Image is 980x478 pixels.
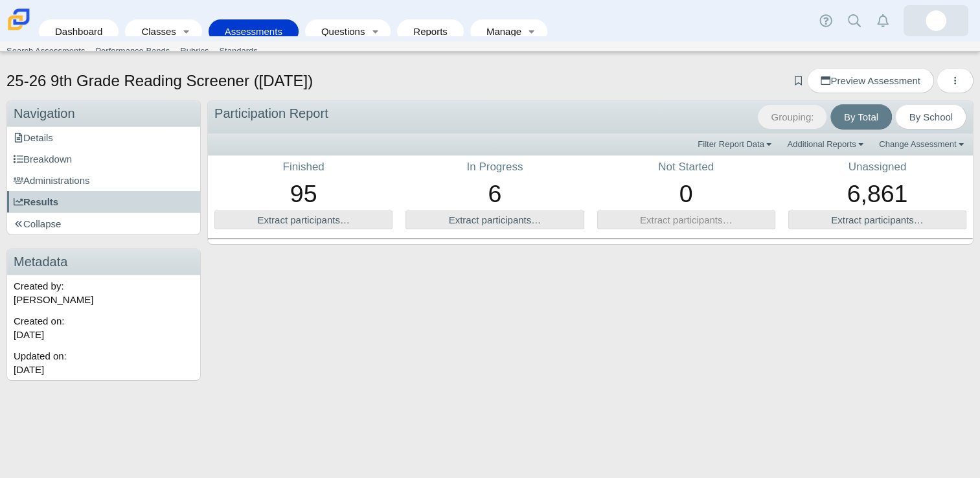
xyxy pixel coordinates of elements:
[7,127,200,148] a: Details
[7,170,200,191] a: Administrations
[7,310,200,345] div: Created on:
[14,106,75,120] span: Navigation
[405,159,584,175] h3: In Progress
[14,218,61,229] span: Collapse
[449,214,541,225] a: Extract participants…
[7,191,200,212] a: Results
[14,132,53,143] span: Details
[214,177,393,211] div: 95
[926,10,946,31] img: emily.thomas.CoYEw4
[7,275,200,310] div: Created by: [PERSON_NAME]
[7,148,200,170] a: Breakdown
[937,68,974,93] button: More options
[830,104,892,130] a: By Total
[821,75,920,86] span: Preview Assessment
[831,214,924,225] a: Extract participants…
[807,68,933,93] a: Preview Assessment
[640,214,733,225] span: Extract participants…
[366,19,384,43] a: Toggle expanded
[405,177,584,211] div: 6
[14,154,72,165] span: Breakdown
[788,159,966,175] h3: Unassigned
[177,19,196,43] a: Toggle expanded
[788,177,966,211] div: 6,861
[175,41,214,61] a: Rubrics
[7,213,200,234] a: Collapse
[7,345,200,380] div: Updated on:
[694,138,777,151] a: Filter Report Data
[523,19,541,43] a: Toggle expanded
[90,41,175,61] a: Performance Bands
[14,329,44,340] time: Jun 17, 2025 at 4:24 PM
[477,19,523,43] a: Manage
[131,19,177,43] a: Classes
[45,19,112,43] a: Dashboard
[792,75,804,86] a: Add bookmark
[14,364,44,375] time: Jun 17, 2025 at 4:25 PM
[5,6,32,33] img: Carmen School of Science & Technology
[597,177,775,211] div: 0
[1,41,90,61] a: Search Assessments
[215,19,292,43] a: Assessments
[14,196,58,207] span: Results
[14,175,90,186] span: Administrations
[257,214,350,225] a: Extract participants…
[208,100,973,134] div: Participation Report
[758,105,826,129] span: Grouping:
[6,70,313,92] h1: 25-26 9th Grade Reading Screener ([DATE])
[404,19,457,43] a: Reports
[7,249,200,275] h3: Metadata
[869,6,897,35] a: Alerts
[312,19,366,43] a: Questions
[214,159,393,175] h3: Finished
[5,24,32,35] a: Carmen School of Science & Technology
[904,5,968,36] a: emily.thomas.CoYEw4
[597,159,775,175] h3: Not Started
[895,104,966,130] a: By School
[214,41,262,61] a: Standards
[784,138,869,151] a: Additional Reports
[876,138,970,151] a: Change Assessment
